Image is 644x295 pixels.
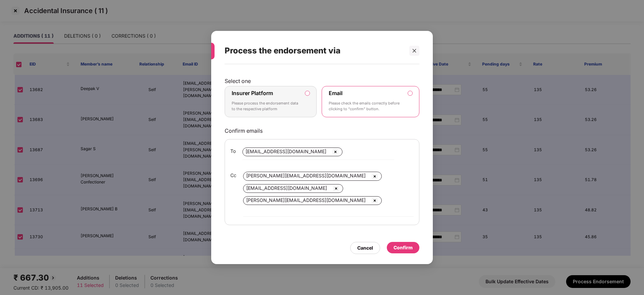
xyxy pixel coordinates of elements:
span: Cc [230,172,236,179]
span: To [230,147,236,155]
p: Confirm emails [225,127,419,134]
span: [EMAIL_ADDRESS][DOMAIN_NAME] [245,149,326,154]
div: Process the endorsement via [225,38,403,64]
img: svg+xml;base64,PHN2ZyBpZD0iQ3Jvc3MtMzJ4MzIiIHhtbG5zPSJodHRwOi8vd3d3LnczLm9yZy8yMDAwL3N2ZyIgd2lkdG... [371,172,379,180]
div: Confirm [394,244,413,251]
p: Please check the emails correctly before clicking to “confirm” button. [329,100,403,112]
span: close [412,48,417,53]
span: [EMAIL_ADDRESS][DOMAIN_NAME] [246,185,327,191]
img: svg+xml;base64,PHN2ZyBpZD0iQ3Jvc3MtMzJ4MzIiIHhtbG5zPSJodHRwOi8vd3d3LnczLm9yZy8yMDAwL3N2ZyIgd2lkdG... [331,148,339,156]
img: svg+xml;base64,PHN2ZyBpZD0iQ3Jvc3MtMzJ4MzIiIHhtbG5zPSJodHRwOi8vd3d3LnczLm9yZy8yMDAwL3N2ZyIgd2lkdG... [371,197,379,205]
input: EmailPlease check the emails correctly before clicking to “confirm” button. [408,91,412,95]
img: svg+xml;base64,PHN2ZyBpZD0iQ3Jvc3MtMzJ4MzIiIHhtbG5zPSJodHRwOi8vd3d3LnczLm9yZy8yMDAwL3N2ZyIgd2lkdG... [332,184,340,193]
p: Select one [225,78,419,84]
span: [PERSON_NAME][EMAIL_ADDRESS][DOMAIN_NAME] [246,173,366,178]
input: Insurer PlatformPlease process the endorsement data to the respective platform [305,91,310,95]
label: Insurer Platform [232,90,273,96]
div: Cancel [357,244,373,252]
span: [PERSON_NAME][EMAIL_ADDRESS][DOMAIN_NAME] [246,197,366,203]
label: Email [329,90,342,96]
p: Please process the endorsement data to the respective platform [232,100,300,112]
